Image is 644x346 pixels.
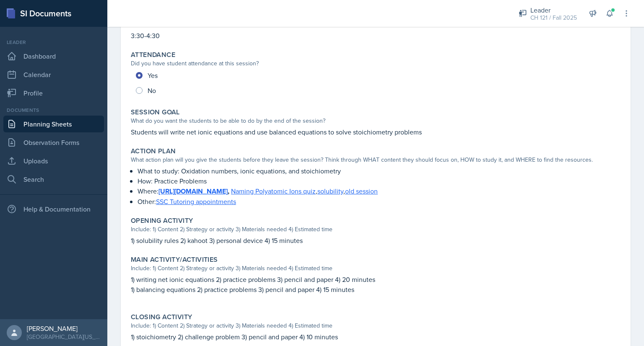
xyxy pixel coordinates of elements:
a: Profile [3,85,104,101]
p: How: Practice Problems [138,176,621,186]
div: Documents [3,106,104,114]
div: Leader [530,5,577,15]
div: Leader [3,39,104,46]
p: Students will write net ionic equations and use balanced equations to solve stoichiometry problems [131,127,621,137]
p: 1) writing net ionic equations 2) practice problems 3) pencil and paper 4) 20 minutes [131,274,621,284]
p: 1) solubility rules 2) kahoot 3) personal device 4) 15 minutes [131,235,621,245]
label: Main Activity/Activities [131,256,218,264]
label: Session Goal [131,108,180,116]
div: Include: 1) Content 2) Strategy or activity 3) Materials needed 4) Estimated time [131,321,621,330]
p: Other: [138,196,621,207]
div: What action plan will you give the students before they leave the session? Think through WHAT con... [131,155,621,164]
a: solubility [317,186,343,196]
label: Opening Activity [131,217,193,225]
a: Planning Sheets [3,116,104,132]
p: Where: , , [138,186,621,196]
a: Search [3,171,104,188]
div: Did you have student attendance at this session? [131,59,621,68]
p: 3:30-4:30 [131,31,621,41]
label: Closing Activity [131,313,192,321]
div: Help & Documentation [3,201,104,217]
a: Naming Polyatomic Ions quiz [231,186,316,196]
label: Action Plan [131,147,176,155]
div: Include: 1) Content 2) Strategy or activity 3) Materials needed 4) Estimated time [131,264,621,273]
div: [GEOGRAPHIC_DATA][US_STATE] in [GEOGRAPHIC_DATA] [27,333,101,341]
div: Include: 1) Content 2) Strategy or activity 3) Materials needed 4) Estimated time [131,225,621,234]
label: Attendance [131,51,175,59]
div: [PERSON_NAME] [27,324,101,333]
p: What to study: Oxidation numbers, ionic equations, and stoichiometry [138,166,621,176]
a: SSC Tutoring appointments [156,197,236,206]
p: 1) stoichiometry 2) challenge problem 3) pencil and paper 4) 10 minutes [131,332,621,342]
strong: , [158,186,229,196]
a: Observation Forms [3,134,104,151]
a: [URL][DOMAIN_NAME] [158,186,228,196]
label: Session Time [131,21,177,29]
a: old session [345,186,378,196]
a: Uploads [3,152,104,169]
p: 1) balancing equations 2) practice problems 3) pencil and paper 4) 15 minutes [131,284,621,294]
a: Dashboard [3,48,104,65]
div: CH 121 / Fall 2025 [530,13,577,22]
div: What do you want the students to be able to do by the end of the session? [131,116,621,125]
a: Calendar [3,66,104,83]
